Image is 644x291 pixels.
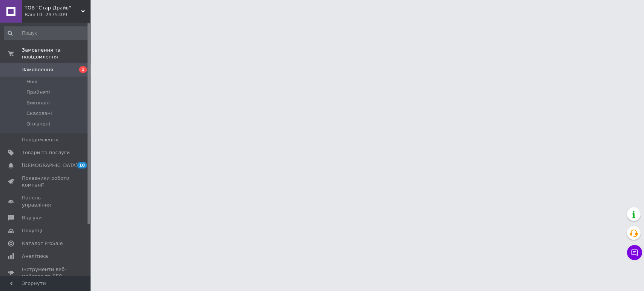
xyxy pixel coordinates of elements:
span: Каталог ProSale [22,240,63,247]
div: Ваш ID: 2975309 [25,11,91,18]
button: Чат з покупцем [627,245,642,260]
span: Панель управління [22,195,70,208]
span: Відгуки [22,214,41,221]
span: Аналітика [22,253,48,260]
span: [DEMOGRAPHIC_DATA] [22,162,78,169]
span: ТОВ "Стар-Драйв" [25,5,81,11]
span: Нові [26,78,37,85]
span: Скасовані [26,110,52,117]
span: Покупці [22,227,42,234]
span: Замовлення [22,66,53,73]
span: Повідомлення [22,136,58,143]
input: Пошук [4,26,89,40]
span: Оплачені [26,121,50,127]
span: Замовлення та повідомлення [22,47,91,60]
span: Товари та послуги [22,149,70,156]
span: Прийняті [26,89,50,96]
span: Виконані [26,100,50,106]
span: 1 [79,66,87,73]
span: Інструменти веб-майстра та SEO [22,266,70,280]
span: 18 [77,162,87,168]
span: Показники роботи компанії [22,175,70,188]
